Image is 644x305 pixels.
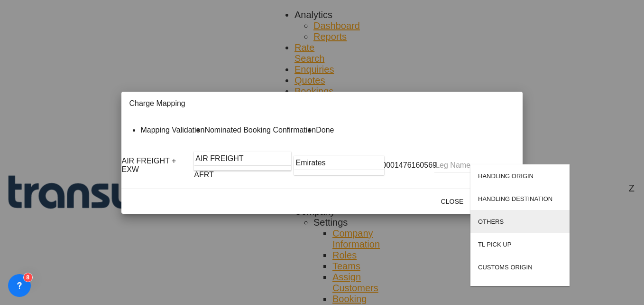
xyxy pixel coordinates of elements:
div: HANDLING ORIGIN [478,172,534,180]
div: TL PICK UP [478,241,511,248]
div: HANDLING DESTINATION [478,195,552,202]
div: CUSTOMS ORIGIN [478,264,533,271]
body: Editor, editor24 [9,10,194,19]
div: OTHERS [478,218,504,225]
